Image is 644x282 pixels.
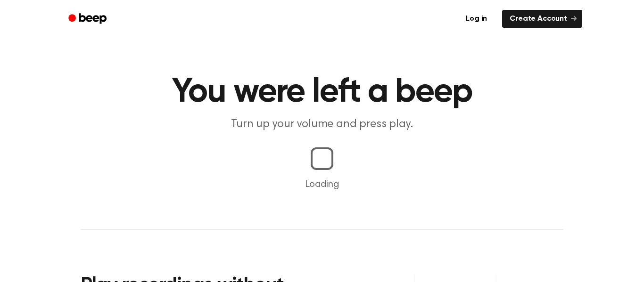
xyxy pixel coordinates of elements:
[141,117,503,132] p: Turn up your volume and press play.
[11,177,633,192] p: Loading
[502,10,582,28] a: Create Account
[456,8,496,30] a: Log in
[62,10,115,28] a: Beep
[81,75,563,109] h1: You were left a beep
